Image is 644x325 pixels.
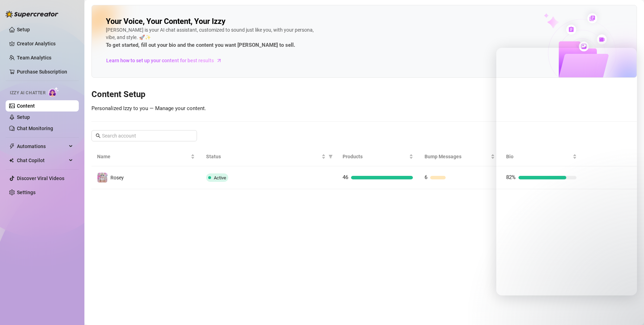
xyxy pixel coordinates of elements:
iframe: Intercom live chat [620,301,637,318]
span: filter [329,154,333,159]
a: Purchase Subscription [17,69,67,75]
a: Learn how to set up your content for best results [106,55,227,66]
span: Products [343,153,408,160]
input: Search account [102,132,187,140]
span: Active [214,175,226,180]
span: search [96,133,101,138]
iframe: Intercom live chat [496,48,637,295]
strong: To get started, fill out your bio and the content you want [PERSON_NAME] to sell. [106,42,295,48]
a: Creator Analytics [17,38,73,49]
a: Setup [17,27,30,32]
img: logo-BBDzfeDw.svg [6,11,58,18]
th: Status [200,147,337,166]
a: Chat Monitoring [17,126,53,131]
img: Rosey [97,173,107,183]
a: Settings [17,190,36,195]
span: Personalized Izzy to you — Manage your content. [91,105,206,111]
span: filter [327,151,334,162]
span: Learn how to set up your content for best results [106,57,214,64]
a: Discover Viral Videos [17,176,64,181]
a: Team Analytics [17,55,51,60]
span: arrow-right [216,57,223,64]
span: Rosey [110,175,124,180]
th: Bump Messages [419,147,501,166]
span: Chat Copilot [17,155,67,166]
img: ai-chatter-content-library-cLFOSyPT.png [528,6,637,77]
span: 46 [343,174,348,180]
img: AI Chatter [48,87,59,97]
th: Products [337,147,419,166]
span: 6 [425,174,427,180]
span: Automations [17,141,67,152]
span: Bump Messages [425,153,490,160]
span: Izzy AI Chatter [10,90,45,96]
a: Setup [17,114,30,120]
a: Content [17,103,35,109]
img: Chat Copilot [9,158,14,163]
h3: Content Setup [91,89,637,100]
div: [PERSON_NAME] is your AI chat assistant, customized to sound just like you, with your persona, vi... [106,26,317,50]
span: thunderbolt [9,144,15,149]
span: Status [206,153,320,160]
h2: Your Voice, Your Content, Your Izzy [106,17,225,26]
th: Name [91,147,200,166]
span: Name [97,153,189,160]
